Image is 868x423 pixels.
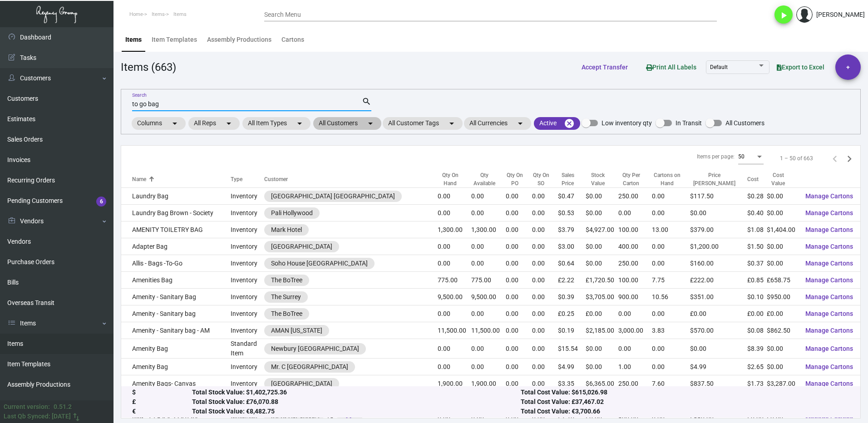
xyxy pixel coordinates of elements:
[639,59,704,76] button: Print All Labels
[169,118,180,129] mat-icon: arrow_drop_down
[231,289,264,305] td: Inventory
[121,359,231,375] td: Amenity Bag
[805,260,853,267] span: Manage Cartons
[777,64,824,71] span: Export to Excel
[747,188,767,205] td: $0.28
[121,322,231,339] td: Amenity - Sanitary bag - AM
[121,289,231,305] td: Amenity - Sanitary Bag
[798,188,860,204] button: Manage Cartons
[558,188,585,205] td: $0.47
[446,118,457,129] mat-icon: arrow_drop_down
[586,359,618,375] td: $0.00
[767,255,798,272] td: $0.00
[231,205,264,221] td: Inventory
[738,153,745,160] span: 50
[438,339,471,359] td: 0.00
[532,289,558,305] td: 0.00
[506,238,532,255] td: 0.00
[471,255,506,272] td: 0.00
[805,192,853,200] span: Manage Cartons
[646,64,696,71] span: Print All Labels
[558,322,585,339] td: $0.19
[690,305,747,322] td: £0.00
[271,242,332,251] div: [GEOGRAPHIC_DATA]
[207,35,271,44] div: Assembly Productions
[438,359,471,375] td: 0.00
[652,205,690,221] td: 0.00
[558,375,585,392] td: $3.35
[532,322,558,339] td: 0.00
[805,327,853,334] span: Manage Cartons
[506,305,532,322] td: 0.00
[796,6,813,23] img: admin@bootstrapmaster.com
[798,375,860,392] button: Manage Cartons
[767,205,798,221] td: $0.00
[558,272,585,289] td: £2.22
[242,117,311,130] mat-chip: All Item Types
[365,118,376,129] mat-icon: arrow_drop_down
[506,339,532,359] td: 0.00
[438,322,471,339] td: 11,500.00
[618,171,652,187] div: Qty Per Carton
[767,305,798,322] td: £0.00
[805,380,853,387] span: Manage Cartons
[710,64,728,70] span: Default
[690,171,747,187] div: Price [PERSON_NAME]
[532,238,558,255] td: 0.00
[231,238,264,255] td: Inventory
[506,188,532,205] td: 0.00
[192,407,521,417] div: Total Stock Value: €8,482.75
[438,375,471,392] td: 1,900.00
[586,238,618,255] td: $0.00
[618,188,652,205] td: 250.00
[798,238,860,255] button: Manage Cartons
[690,255,747,272] td: $160.00
[747,238,767,255] td: $1.50
[132,175,146,183] div: Name
[231,272,264,289] td: Inventory
[271,309,302,319] div: The BoTree
[767,221,798,238] td: $1,404.00
[767,359,798,375] td: $0.00
[767,171,790,187] div: Cost Value
[558,339,585,359] td: $15.54
[652,289,690,305] td: 10.56
[558,289,585,305] td: $0.39
[564,118,575,129] mat-icon: cancel
[506,255,532,272] td: 0.00
[231,175,264,183] div: Type
[132,398,192,407] div: £
[798,205,860,221] button: Manage Cartons
[506,359,532,375] td: 0.00
[471,359,506,375] td: 0.00
[271,326,322,335] div: AMAN [US_STATE]
[618,305,652,322] td: 0.00
[121,59,176,75] div: Items (663)
[506,289,532,305] td: 0.00
[774,5,793,24] button: play_arrow
[506,221,532,238] td: 0.00
[767,188,798,205] td: $0.00
[652,238,690,255] td: 0.00
[767,322,798,339] td: $862.50
[558,205,585,221] td: $0.53
[264,171,438,188] th: Customer
[747,272,767,289] td: £0.85
[780,154,813,162] div: 1 – 50 of 663
[747,339,767,359] td: $8.39
[438,272,471,289] td: 775.00
[558,255,585,272] td: $0.64
[121,238,231,255] td: Adapter Bag
[842,151,857,166] button: Next page
[271,225,302,235] div: Mark Hotel
[271,292,301,302] div: The Surrey
[438,205,471,221] td: 0.00
[438,255,471,272] td: 0.00
[506,375,532,392] td: 0.00
[532,171,550,187] div: Qty On SO
[471,339,506,359] td: 0.00
[231,188,264,205] td: Inventory
[152,11,165,17] span: Items
[835,54,861,80] button: +
[506,205,532,221] td: 0.00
